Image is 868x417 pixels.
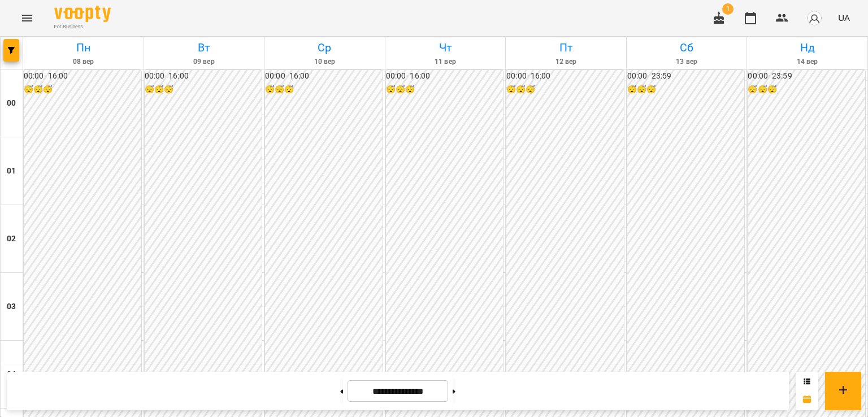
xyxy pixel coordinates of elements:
[25,39,142,57] h6: Пн
[748,84,865,96] h6: 😴😴😴
[627,84,745,96] h6: 😴😴😴
[14,5,41,32] button: Menu
[387,57,504,67] h6: 11 вер
[24,84,141,96] h6: 😴😴😴
[266,39,383,57] h6: Ср
[387,39,504,57] h6: Чт
[54,23,111,31] span: For Business
[628,57,745,67] h6: 13 вер
[627,70,745,82] h6: 00:00 - 23:59
[54,6,111,22] img: Voopty Logo
[506,70,624,82] h6: 00:00 - 16:00
[507,57,624,67] h6: 12 вер
[838,12,850,24] span: UA
[7,165,16,177] h6: 01
[386,84,504,96] h6: 😴😴😴
[266,57,383,67] h6: 10 вер
[24,70,141,82] h6: 00:00 - 16:00
[7,97,16,110] h6: 00
[806,10,822,26] img: avatar_s.png
[146,57,263,67] h6: 09 вер
[749,57,866,67] h6: 14 вер
[265,84,383,96] h6: 😴😴😴
[722,3,734,15] span: 1
[145,84,262,96] h6: 😴😴😴
[506,84,624,96] h6: 😴😴😴
[749,39,866,57] h6: Нд
[834,7,854,28] button: UA
[7,301,16,313] h6: 03
[265,70,383,82] h6: 00:00 - 16:00
[748,70,865,82] h6: 00:00 - 23:59
[507,39,624,57] h6: Пт
[146,39,263,57] h6: Вт
[145,70,262,82] h6: 00:00 - 16:00
[25,57,142,67] h6: 08 вер
[628,39,745,57] h6: Сб
[386,70,504,82] h6: 00:00 - 16:00
[7,233,16,245] h6: 02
